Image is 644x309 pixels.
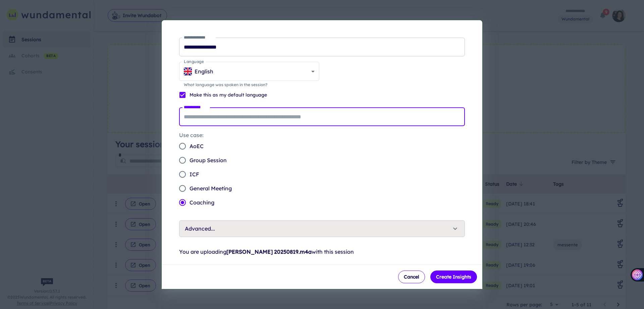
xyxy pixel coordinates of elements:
button: Create Insights [430,270,477,283]
span: Group Session [190,156,227,164]
img: GB [184,67,192,75]
span: Coaching [190,198,214,206]
p: English [195,67,213,75]
p: You are uploading with this session [179,248,465,256]
strong: [PERSON_NAME] 20250819.m4a [226,248,312,255]
label: Language [184,59,204,64]
p: What language was spoken in the session? [184,82,315,88]
p: Make this as my default language [190,91,267,99]
button: Cancel [398,270,425,283]
span: ICF [190,170,199,178]
span: AoEC [190,142,204,150]
button: Advanced... [179,221,465,237]
legend: Use case: [179,131,204,139]
p: Advanced... [185,225,215,233]
span: General Meeting [190,184,232,192]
